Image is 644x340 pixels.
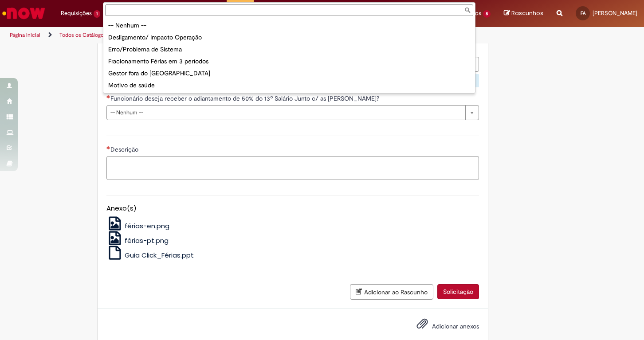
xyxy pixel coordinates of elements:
[105,55,473,67] div: Fracionamento Férias em 3 períodos
[105,43,473,55] div: Erro/Problema de Sistema
[103,18,475,93] ul: Motivo da Exceção
[105,67,473,79] div: Gestor fora do [GEOGRAPHIC_DATA]
[105,20,473,31] div: -- Nenhum --
[105,31,473,43] div: Desligamento/ Impacto Operação
[105,79,473,91] div: Motivo de saúde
